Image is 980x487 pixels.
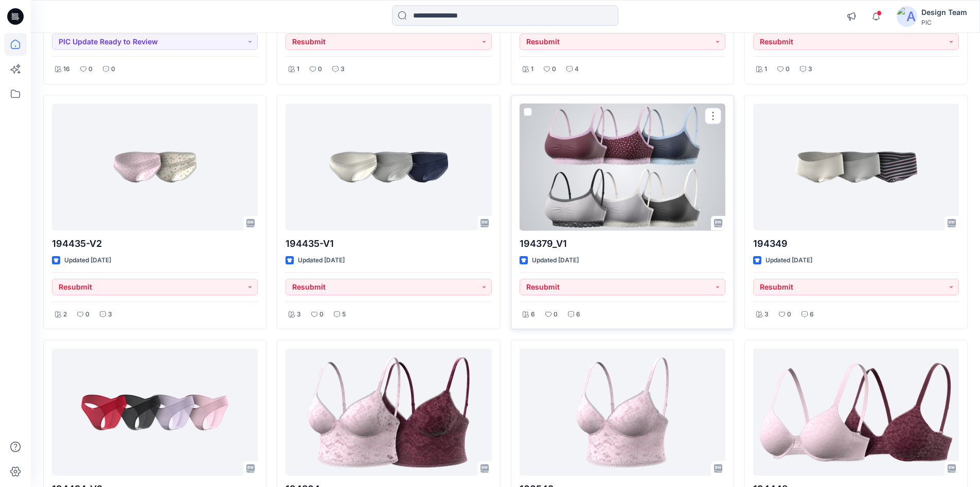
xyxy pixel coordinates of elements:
p: 194349 [753,237,959,251]
p: 6 [576,309,580,320]
p: 3 [764,309,769,320]
p: Updated [DATE] [765,255,812,266]
p: 0 [88,64,93,75]
div: PIC [921,19,967,26]
p: 0 [318,64,322,75]
p: 0 [319,309,324,320]
p: 0 [786,64,790,75]
a: 194364 [286,348,491,476]
a: 194349 [753,104,959,231]
div: Design Team [921,6,967,19]
a: 194435-V2 [52,104,258,231]
img: avatar [897,6,917,27]
p: 0 [787,309,791,320]
p: Updated [DATE] [298,255,345,266]
a: 194448 [753,348,959,476]
p: 0 [554,309,558,320]
p: 2 [63,309,67,320]
p: 194435-V2 [52,237,258,251]
a: 194424_V2 [52,348,258,476]
p: 3 [108,309,112,320]
p: 3 [341,64,345,75]
p: 6 [531,309,535,320]
p: 0 [85,309,90,320]
p: Updated [DATE] [64,255,111,266]
p: 0 [552,64,556,75]
p: 0 [111,64,115,75]
p: 4 [575,64,579,75]
p: 1 [297,64,299,75]
p: 194379_V1 [520,237,725,251]
p: 3 [808,64,812,75]
p: 1 [764,64,767,75]
a: 194379_V1 [520,104,725,231]
p: 194435-V1 [286,237,491,251]
p: 1 [531,64,533,75]
a: 194435-V1 [286,104,491,231]
p: 16 [63,64,70,75]
p: 6 [810,309,814,320]
p: 3 [297,309,301,320]
p: Updated [DATE] [532,255,579,266]
a: 100542 [520,348,725,476]
p: 5 [342,309,346,320]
